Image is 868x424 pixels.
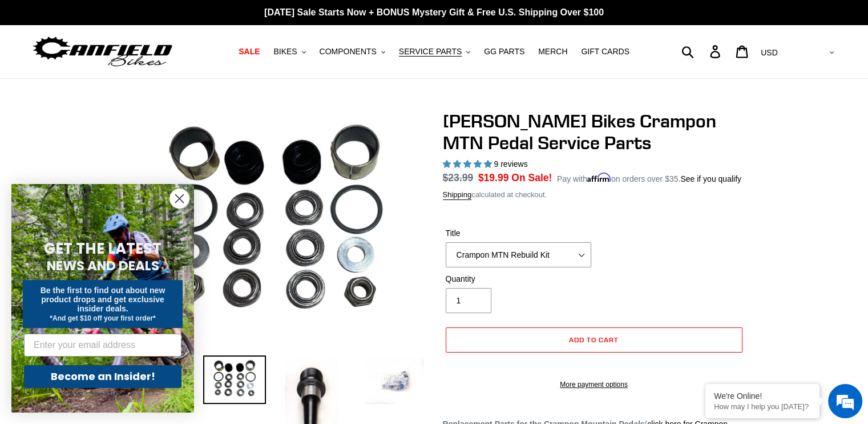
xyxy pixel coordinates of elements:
[446,327,742,353] button: Add to cart
[24,365,181,388] button: Become an Insider!
[443,110,745,154] h1: [PERSON_NAME] Bikes Crampon MTN Pedal Service Parts
[443,172,474,183] s: $23.99
[363,355,426,406] img: Load image into Gallery viewer, Canfield Bikes Crampon MTN Pedal Service Parts
[587,173,611,182] span: Affirm
[714,402,811,411] p: How may I help you today?
[268,44,311,59] button: BIKES
[446,379,742,390] a: More payment options
[314,44,391,59] button: COMPONENTS
[446,273,591,285] label: Quantity
[581,47,629,57] span: GIFT CARDS
[538,47,567,57] span: MERCH
[31,34,174,70] img: Canfield Bikes
[478,172,509,183] span: $19.99
[41,286,165,313] span: Be the first to find out about new product drops and get exclusive insider deals.
[494,159,527,169] span: 9 reviews
[443,190,472,200] a: Shipping
[399,47,462,57] span: SERVICE PARTS
[320,47,377,57] span: COMPONENTS
[44,238,162,259] span: GET THE LATEST
[484,47,524,57] span: GG PARTS
[532,44,573,59] a: MERCH
[511,170,552,185] span: On Sale!
[557,170,741,185] p: Pay with on orders over $35.
[680,174,741,183] a: See if you qualify - Learn more about Affirm Financing (opens in modal)
[569,335,619,344] span: Add to cart
[443,159,494,169] span: 5.00 stars
[443,189,745,201] div: calculated at checkout.
[47,257,159,275] span: NEWS AND DEALS
[169,189,189,209] button: Close dialog
[714,391,811,401] div: We're Online!
[50,314,155,322] span: *And get $10 off your first order*
[688,39,717,64] input: Search
[446,227,591,239] label: Title
[239,47,260,57] span: SALE
[575,44,635,59] a: GIFT CARDS
[203,355,266,404] img: Load image into Gallery viewer, Canfield Bikes Crampon Mountain Rebuild Kit
[233,44,265,59] a: SALE
[273,47,297,57] span: BIKES
[478,44,530,59] a: GG PARTS
[393,44,476,59] button: SERVICE PARTS
[24,334,181,357] input: Enter your email address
